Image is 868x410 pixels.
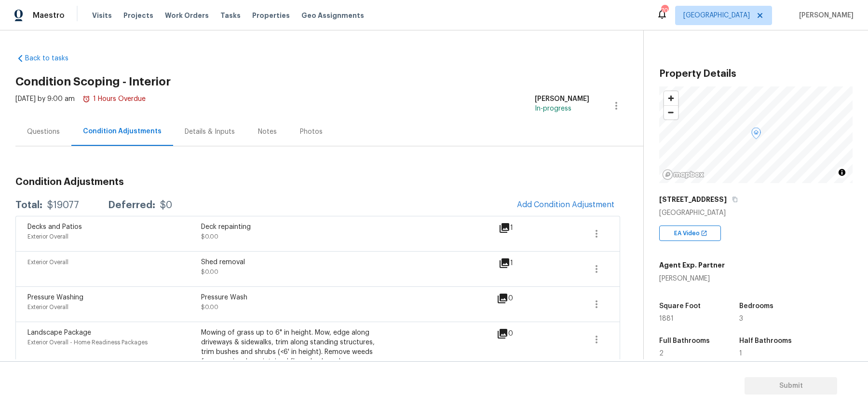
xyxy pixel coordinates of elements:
[659,69,853,79] h3: Property Details
[201,234,218,240] span: $0.00
[108,200,155,210] div: Deferred:
[659,303,701,310] h5: Square Foot
[15,200,42,210] div: Total:
[664,106,678,119] span: Zoom out
[15,77,643,86] h2: Condition Scoping - Interior
[683,11,750,20] span: [GEOGRAPHIC_DATA]
[839,167,845,178] span: Toggle attribution
[659,338,710,344] h5: Full Bathrooms
[185,127,235,137] div: Details & Inputs
[27,127,60,137] div: Questions
[47,200,79,210] div: $19077
[27,259,68,265] span: Exterior Overall
[165,11,209,20] span: Work Orders
[701,230,707,237] img: Open In New Icon
[83,127,162,136] div: Condition Adjustments
[664,91,678,105] button: Zoom in
[27,339,148,345] span: Exterior Overall - Home Readiness Packages
[659,208,853,218] div: [GEOGRAPHIC_DATA]
[836,167,848,178] button: Toggle attribution
[220,12,241,19] span: Tasks
[659,315,674,322] span: 1881
[739,350,742,357] span: 1
[27,329,91,336] span: Landscape Package
[659,274,725,283] div: [PERSON_NAME]
[511,195,620,215] button: Add Condition Adjustment
[27,234,68,240] span: Exterior Overall
[33,11,65,20] span: Maestro
[535,94,589,104] div: [PERSON_NAME]
[27,294,83,301] span: Pressure Washing
[659,226,721,241] div: EA Video
[661,6,668,15] div: 70
[123,11,153,20] span: Projects
[659,350,664,357] span: 2
[535,105,571,112] span: In-progress
[659,260,725,270] h5: Agent Exp. Partner
[659,195,727,204] h5: [STREET_ADDRESS]
[15,94,146,117] div: [DATE] by 9:00 am
[499,222,544,234] div: 1
[497,293,544,304] div: 0
[739,338,792,344] h5: Half Bathrooms
[201,293,375,302] div: Pressure Wash
[27,224,82,230] span: Decks and Patios
[739,315,743,322] span: 3
[27,304,68,310] span: Exterior Overall
[201,304,218,310] span: $0.00
[739,303,773,310] h5: Bedrooms
[201,257,375,267] div: Shed removal
[201,269,218,275] span: $0.00
[92,11,112,20] span: Visits
[15,54,108,63] a: Back to tasks
[662,169,705,180] a: Mapbox homepage
[664,105,678,119] button: Zoom out
[795,11,854,20] span: [PERSON_NAME]
[252,11,290,20] span: Properties
[160,200,172,210] div: $0
[258,127,277,137] div: Notes
[751,127,761,142] div: Map marker
[15,177,620,187] h3: Condition Adjustments
[497,328,544,339] div: 0
[674,228,704,238] span: EA Video
[201,222,375,232] div: Deck repainting
[201,328,375,396] div: Mowing of grass up to 6" in height. Mow, edge along driveways & sidewalks, trim along standing st...
[82,96,146,102] span: 1 Hours Overdue
[300,127,323,137] div: Photos
[301,11,364,20] span: Geo Assignments
[517,200,614,209] span: Add Condition Adjustment
[499,257,544,269] div: 1
[659,86,853,183] canvas: Map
